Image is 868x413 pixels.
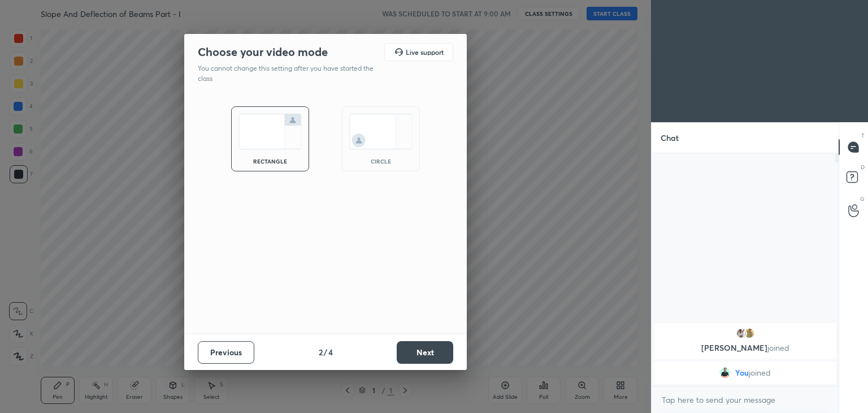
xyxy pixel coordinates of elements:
[358,158,403,164] div: circle
[861,163,865,171] p: D
[652,123,688,153] p: Chat
[349,114,413,149] img: circleScreenIcon.acc0effb.svg
[860,195,865,203] p: G
[406,49,444,55] h5: Live support
[652,321,839,386] div: grid
[736,328,747,339] img: 3
[324,346,327,358] h4: /
[397,341,453,364] button: Next
[661,343,829,352] p: [PERSON_NAME]
[719,367,731,378] img: 963340471ff5441e8619d0a0448153d9.jpg
[767,342,789,353] span: joined
[328,346,333,358] h4: 4
[248,158,293,164] div: rectangle
[198,45,328,59] h2: Choose your video mode
[744,328,755,339] img: 536b96a0ae7d46beb9c942d9ff77c6f8.jpg
[735,368,749,377] span: You
[198,341,254,364] button: Previous
[319,346,323,358] h4: 2
[861,131,865,140] p: T
[749,368,771,377] span: joined
[198,63,381,84] p: You cannot change this setting after you have started the class
[238,114,302,149] img: normalScreenIcon.ae25ed63.svg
